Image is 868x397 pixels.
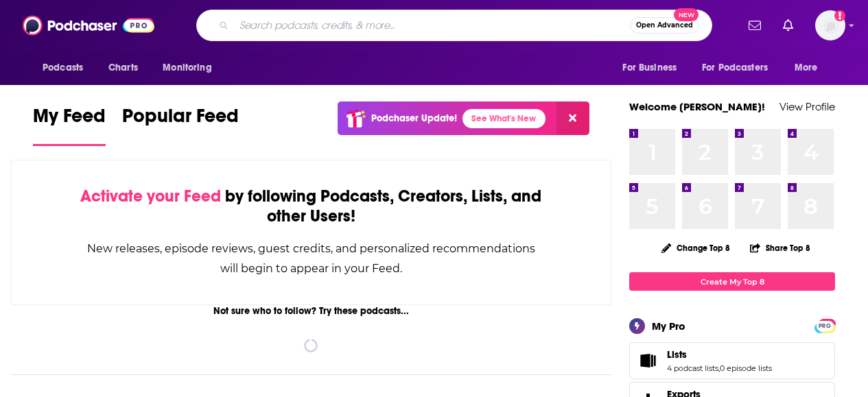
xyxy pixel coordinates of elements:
[777,14,799,37] a: Show notifications dropdown
[462,109,546,128] a: See What's New
[718,363,720,373] span: ,
[795,58,818,77] span: More
[834,10,845,21] svg: Add a profile image
[153,55,229,81] button: open menu
[122,104,239,136] span: Popular Feed
[785,55,835,81] button: open menu
[371,112,457,124] p: Podchaser Update!
[815,10,845,40] span: Logged in as RiverheadPublicity
[622,58,677,77] span: For Business
[629,342,835,379] span: Lists
[629,100,765,113] a: Welcome [PERSON_NAME]!
[667,348,772,361] a: Lists
[636,22,693,29] span: Open Advanced
[23,12,154,38] img: Podchaser - Follow, Share and Rate Podcasts
[80,187,542,226] div: by following Podcasts, Creators, Lists, and other Users!
[653,239,738,256] button: Change Top 8
[33,104,106,146] a: My Feed
[702,58,768,77] span: For Podcasters
[196,10,712,41] div: Search podcasts, credits, & more...
[634,351,661,370] a: Lists
[33,55,101,81] button: open menu
[613,55,694,81] button: open menu
[815,10,845,40] button: Show profile menu
[779,100,835,113] a: View Profile
[749,234,811,261] button: Share Top 8
[122,104,239,146] a: Popular Feed
[630,17,699,34] button: Open AdvancedNew
[720,363,772,373] a: 0 episode lists
[667,363,718,373] a: 4 podcast lists
[108,58,138,77] span: Charts
[652,320,685,333] div: My Pro
[667,348,687,361] span: Lists
[33,104,106,136] span: My Feed
[743,14,766,37] a: Show notifications dropdown
[163,58,211,77] span: Monitoring
[674,8,699,21] span: New
[629,272,835,291] a: Create My Top 8
[817,321,833,331] span: PRO
[693,55,788,81] button: open menu
[80,239,542,278] div: New releases, episode reviews, guest credits, and personalized recommendations will begin to appe...
[80,186,221,206] span: Activate your Feed
[43,58,83,77] span: Podcasts
[817,320,833,330] a: PRO
[99,55,146,81] a: Charts
[234,14,630,36] input: Search podcasts, credits, & more...
[11,305,611,317] div: Not sure who to follow? Try these podcasts...
[815,10,845,40] img: User Profile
